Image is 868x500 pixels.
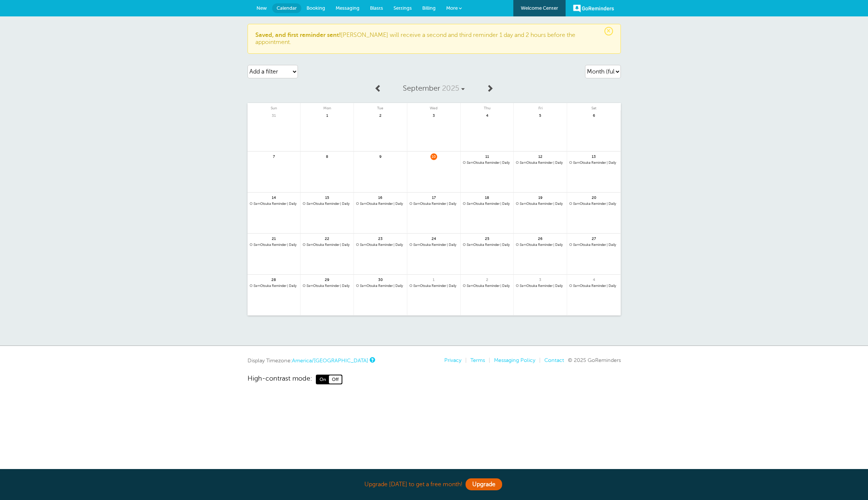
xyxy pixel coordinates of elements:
[591,235,597,241] span: 27
[270,235,277,241] span: 21
[463,243,511,247] span: Otsuka Reminder | Daily
[569,202,618,206] span: Otsuka Reminder | Daily
[537,235,544,241] span: 26
[248,375,621,384] a: High-contrast mode: On Off
[520,161,526,165] span: 8am
[430,153,437,159] span: 10
[463,161,511,165] a: 8amOtsuka Reminder | Daily
[569,161,618,165] a: 8amOtsuka Reminder | Daily
[494,357,535,363] a: Messaging Policy
[410,243,458,247] a: 8amOtsuka Reminder | Daily
[272,3,301,13] a: Calendar
[248,103,301,110] span: Sun
[591,276,597,282] span: 4
[250,202,298,206] a: 8amOtsuka Reminder | Daily
[516,161,564,165] a: 8amOtsuka Reminder | Daily
[484,194,491,200] span: 18
[329,375,342,384] span: Off
[248,476,621,493] div: Upgrade [DATE] to get a free month!
[303,202,351,206] span: Otsuka Reminder | Daily
[410,284,458,288] a: 8amOtsuka Reminder | Daily
[604,27,613,35] span: ×
[324,276,330,282] span: 29
[463,243,511,247] a: 8amOtsuka Reminder | Daily
[248,357,374,364] div: Display Timezone:
[256,5,267,11] span: New
[324,235,330,241] span: 22
[255,32,613,46] p: [PERSON_NAME] will receive a second and third reminder 1 day and 2 hours before the appointment.
[403,84,440,93] span: September
[430,194,437,200] span: 17
[463,284,511,288] a: 8amOtsuka Reminder | Daily
[573,243,580,247] span: 8am
[360,202,367,206] span: 8am
[307,243,313,247] span: 8am
[370,5,383,11] span: Blasts
[250,284,298,288] span: Otsuka Reminder | Daily
[461,357,467,363] li: |
[537,194,544,200] span: 19
[253,202,260,206] span: 8am
[277,5,297,11] span: Calendar
[569,243,618,247] a: 8amOtsuka Reminder | Daily
[386,80,482,97] a: September 2025
[250,243,298,247] a: 8amOtsuka Reminder | Daily
[573,284,580,288] span: 8am
[430,276,437,282] span: 1
[413,202,420,206] span: 8am
[516,243,564,247] span: Otsuka Reminder | Daily
[270,153,277,159] span: 7
[377,112,384,118] span: 2
[413,284,420,288] span: 8am
[250,243,298,247] span: Otsuka Reminder | Daily
[446,5,458,11] span: More
[422,5,436,11] span: Billing
[324,153,330,159] span: 8
[356,243,405,247] span: Otsuka Reminder | Daily
[377,153,384,159] span: 9
[514,103,567,110] span: Fri
[569,161,618,165] span: Otsuka Reminder | Daily
[467,243,473,247] span: 8am
[520,243,526,247] span: 8am
[360,243,367,247] span: 8am
[463,202,511,206] a: 8amOtsuka Reminder | Daily
[467,202,473,206] span: 8am
[270,194,277,200] span: 14
[467,161,473,165] span: 8am
[377,276,384,282] span: 30
[591,112,597,118] span: 6
[470,357,485,363] a: Terms
[485,357,490,363] li: |
[461,103,514,110] span: Thu
[410,284,458,288] span: Otsuka Reminder | Daily
[463,161,511,165] span: Otsuka Reminder | Daily
[535,357,541,363] li: |
[356,202,405,206] a: 8amOtsuka Reminder | Daily
[253,243,260,247] span: 8am
[537,112,544,118] span: 5
[430,112,437,118] span: 3
[569,202,618,206] a: 8amOtsuka Reminder | Daily
[253,284,260,288] span: 8am
[516,284,564,288] span: Otsuka Reminder | Daily
[591,153,597,159] span: 13
[444,357,461,363] a: Privacy
[317,375,329,384] span: On
[413,243,420,247] span: 8am
[377,194,384,200] span: 16
[324,112,330,118] span: 1
[356,202,405,206] span: Otsuka Reminder | Daily
[410,202,458,206] a: 8amOtsuka Reminder | Daily
[516,243,564,247] a: 8amOtsuka Reminder | Daily
[484,235,491,241] span: 25
[356,284,405,288] a: 8amOtsuka Reminder | Daily
[270,276,277,282] span: 28
[467,284,473,288] span: 8am
[307,284,313,288] span: 8am
[248,375,312,384] span: High-contrast mode:
[250,202,298,206] span: Otsuka Reminder | Daily
[410,243,458,247] span: Otsuka Reminder | Daily
[516,284,564,288] a: 8amOtsuka Reminder | Daily
[573,202,580,206] span: 8am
